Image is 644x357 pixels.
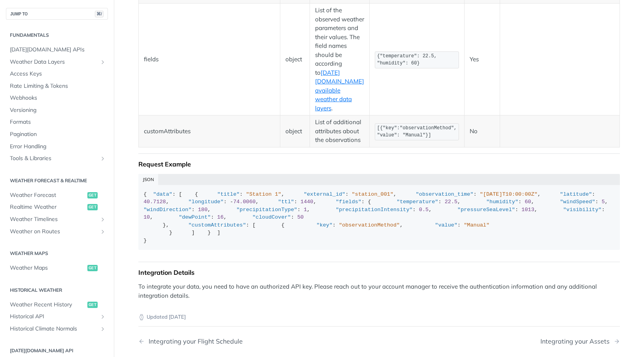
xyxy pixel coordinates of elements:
[179,214,211,220] span: "dewPoint"
[10,143,106,151] span: Error Handling
[144,199,166,205] span: 40.7128
[6,141,108,153] a: Error Handling
[6,44,108,56] a: [DATE][DOMAIN_NAME] APIs
[445,199,457,205] span: 22.5
[138,282,620,300] p: To integrate your data, you need to have an authorized API key. Please reach out to your account ...
[10,203,85,211] span: Realtime Weather
[465,115,500,147] td: No
[280,4,310,115] td: object
[153,191,172,197] span: "data"
[138,330,620,353] nav: Pagination Controls
[10,155,98,162] span: Tools & Libraries
[233,199,256,205] span: 74.0060
[6,201,108,213] a: Realtime Weatherget
[6,8,108,20] button: JUMP TO⌘/
[236,207,297,213] span: "precipitationType"
[246,191,281,197] span: "Station 1"
[6,153,108,164] a: Tools & LibrariesShow subpages for Tools & Libraries
[486,199,518,205] span: "humidity"
[336,207,412,213] span: "precipitationIntensity"
[336,199,361,205] span: "fields"
[10,118,106,126] span: Formats
[144,214,150,220] span: 10
[6,92,108,104] a: Webhooks
[278,199,294,205] span: "ttl"
[138,4,280,115] td: fields
[95,11,104,17] span: ⌘/
[252,214,291,220] span: "cloudCover"
[6,250,108,257] h2: Weather Maps
[144,191,614,245] div: { : [ { : , : , : , : , : , : , : { : , : , : , : , : , : , : , : , : , : }, : [ { : , : } ] } ] }
[419,207,429,213] span: 0.5
[138,338,345,345] a: Previous Page: Integrating your Flight Schedule
[188,222,246,228] span: "customAttributes"
[198,207,208,213] span: 180
[10,325,98,333] span: Historical Climate Normals
[6,68,108,80] a: Access Keys
[10,94,106,102] span: Webhooks
[100,155,106,162] button: Show subpages for Tools & Libraries
[280,115,310,147] td: object
[310,4,369,115] td: List of the observed weather parameters and their values. The field names should be according to .
[100,216,106,223] button: Show subpages for Weather Timelines
[10,106,106,114] span: Versioning
[10,301,85,309] span: Weather Recent History
[87,302,98,308] span: get
[138,313,620,321] p: Updated [DATE]
[397,199,438,205] span: "temperature"
[6,311,108,323] a: Historical APIShow subpages for Historical API
[6,56,108,68] a: Weather Data LayersShow subpages for Weather Data Layers
[304,207,307,213] span: 1
[10,228,98,236] span: Weather on Routes
[377,53,437,66] span: {"temperature": 22.5, "humidity": 60}
[100,59,106,65] button: Show subpages for Weather Data Layers
[521,207,534,213] span: 1013
[188,199,223,205] span: "longitude"
[6,287,108,294] h2: Historical Weather
[100,326,106,332] button: Show subpages for Historical Climate Normals
[339,222,400,228] span: "observationMethod"
[540,338,614,345] div: Integrating your Assets
[480,191,538,197] span: "[DATE]T10:00:00Z"
[230,199,233,205] span: -
[100,314,106,320] button: Show subpages for Historical API
[6,80,108,92] a: Rate Limiting & Tokens
[217,191,240,197] span: "title"
[525,199,531,205] span: 60
[6,189,108,201] a: Weather Forecastget
[6,177,108,184] h2: Weather Forecast & realtime
[10,70,106,78] span: Access Keys
[6,323,108,335] a: Historical Climate NormalsShow subpages for Historical Climate Normals
[315,69,364,112] a: [DATE][DOMAIN_NAME] available weather data layers
[138,115,280,147] td: customAttributes
[6,128,108,140] a: Pagination
[145,338,243,345] div: Integrating your Flight Schedule
[10,313,98,321] span: Historical API
[560,199,595,205] span: "windSpeed"
[540,338,620,345] a: Next Page: Integrating your Assets
[416,191,474,197] span: "observation_time"
[138,160,620,168] div: Request Example
[377,125,457,138] span: [{"key":"observationMethod", "value": "Manual"}]
[87,265,98,271] span: get
[100,229,106,235] button: Show subpages for Weather on Routes
[87,192,98,198] span: get
[10,264,85,272] span: Weather Maps
[457,207,515,213] span: "pressureSeaLevel"
[352,191,393,197] span: "station_001"
[10,215,98,223] span: Weather Timelines
[464,222,489,228] span: "Manual"
[6,226,108,238] a: Weather on RoutesShow subpages for Weather on Routes
[6,262,108,274] a: Weather Mapsget
[6,32,108,39] h2: Fundamentals
[560,191,592,197] span: "latitude"
[304,191,345,197] span: "external_id"
[217,214,223,220] span: 16
[138,268,620,276] div: Integration Details
[144,207,192,213] span: "windDirection"
[435,222,457,228] span: "value"
[563,207,601,213] span: "visibility"
[465,4,500,115] td: Yes
[317,222,333,228] span: "key"
[6,213,108,225] a: Weather TimelinesShow subpages for Weather Timelines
